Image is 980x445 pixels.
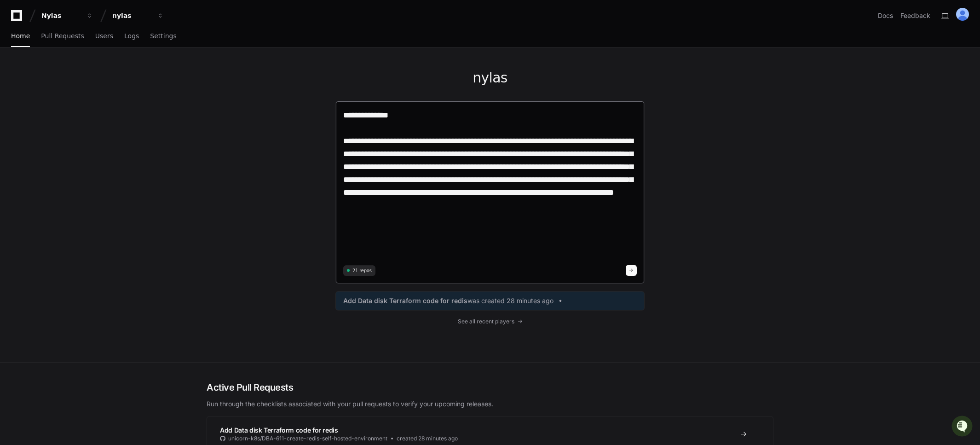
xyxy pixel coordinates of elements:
[11,33,30,39] span: Home
[900,11,930,20] button: Feedback
[878,11,893,20] a: Docs
[38,7,97,24] button: Nylas
[41,26,84,47] a: Pull Requests
[112,11,152,20] div: nylas
[335,318,645,325] a: See all recent players
[207,399,773,409] p: Run through the checklists associated with your pull requests to verify your upcoming releases.
[150,33,176,39] span: Settings
[150,26,176,47] a: Settings
[207,381,773,394] h2: Active Pull Requests
[458,318,514,325] span: See all recent players
[95,26,113,47] a: Users
[11,26,30,47] a: Home
[352,267,372,274] span: 21 repos
[31,69,151,78] div: Start new chat
[343,296,467,305] span: Add Data disk Terraform code for redis
[41,33,84,39] span: Pull Requests
[109,7,167,24] button: nylas
[65,96,111,104] a: Powered byPylon
[343,296,637,305] a: Add Data disk Terraform code for rediswas created 28 minutes ago
[467,296,553,305] span: was created 28 minutes ago
[956,8,969,21] img: ALV-UjUTLTKDo2-V5vjG4wR1buipwogKm1wWuvNrTAMaancOL2w8d8XiYMyzUPCyapUwVg1DhQ_h_MBM3ufQigANgFbfgRVfo...
[9,37,167,52] div: Welcome
[9,9,28,28] img: PlayerZero
[124,26,139,47] a: Logs
[228,435,387,442] span: unicorn-k8s/DBA-611-create-redis-self-hosted-environment
[397,435,458,442] span: created 28 minutes ago
[95,33,113,39] span: Users
[124,33,139,39] span: Logs
[335,70,645,86] h1: nylas
[41,11,81,20] div: Nylas
[220,426,338,434] span: Add Data disk Terraform code for redis
[9,69,26,85] img: 1756235613930-3d25f9e4-fa56-45dd-b3ad-e072dfbd1548
[31,78,116,85] div: We're available if you need us!
[92,97,111,104] span: Pylon
[156,71,167,82] button: Start new chat
[951,415,975,439] iframe: Open customer support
